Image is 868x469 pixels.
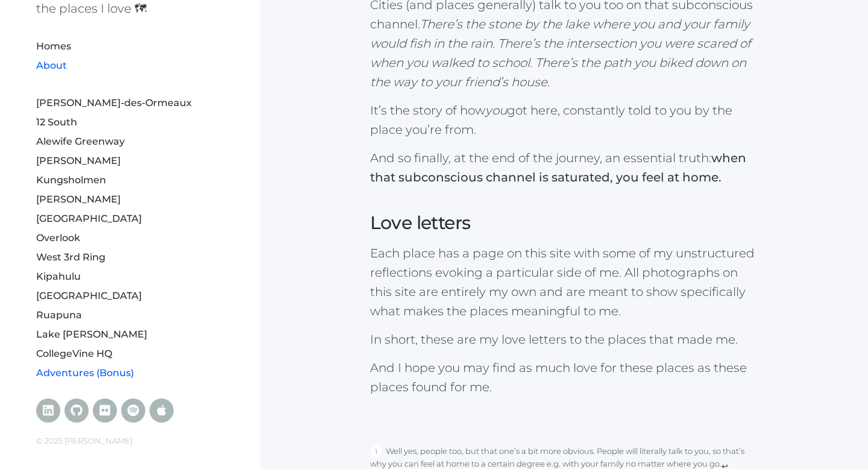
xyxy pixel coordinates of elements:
a: Alewife Greenway [36,136,125,147]
a: [PERSON_NAME] [36,194,121,205]
a: CollegeVine HQ [36,348,112,359]
a: Kungsholmen [36,174,106,186]
h3: Love letters [370,211,759,234]
a: West 3rd Ring [36,251,105,263]
a: Ruapuna [36,309,82,321]
a: Overlook [36,232,80,244]
em: There’s the stone by the lake where you and your family would fish in the rain. There’s the inter... [370,17,751,89]
a: [PERSON_NAME]-des-Ormeaux [36,97,192,109]
a: [PERSON_NAME] [36,155,121,166]
p: Each place has a page on this site with some of my unstructured reflections evoking a particular ... [370,244,759,321]
a: [GEOGRAPHIC_DATA] [36,290,142,301]
p: Well yes, people too, but that one’s a bit more obvious. People will literally talk to you, so th... [370,446,744,468]
a: Lake [PERSON_NAME] [36,329,147,340]
p: And I hope you may find as much love for these places as these places found for me. [370,358,759,397]
a: [GEOGRAPHIC_DATA] [36,213,142,224]
a: Kipahulu [36,271,81,282]
span: © 2025 [PERSON_NAME] [36,436,133,445]
a: 12 South [36,116,77,128]
p: It’s the story of how got here, constantly told to you by the place you’re from. [370,101,759,139]
p: In short, these are my love letters to the places that made me. [370,330,759,349]
p: And so finally, at the end of the journey, an essential truth: [370,148,759,187]
em: you [485,103,507,118]
a: Homes [36,40,71,52]
a: About [36,60,67,71]
a: Adventures (Bonus) [36,367,134,379]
